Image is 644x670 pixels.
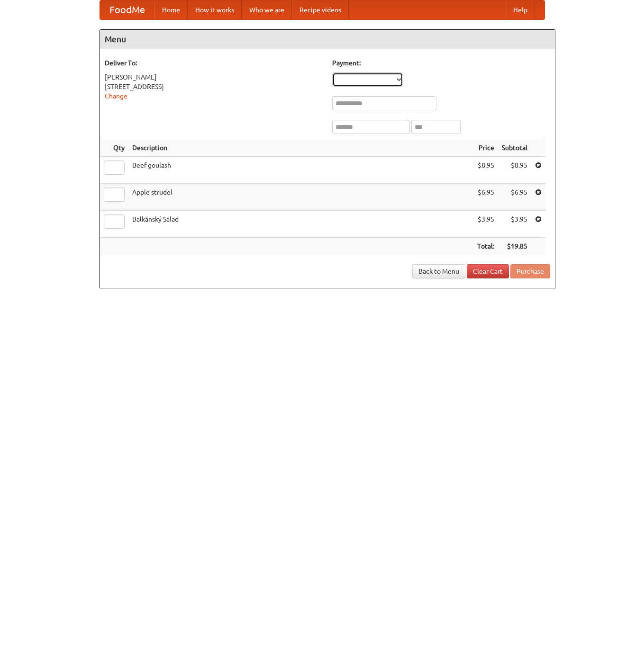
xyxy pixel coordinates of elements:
a: FoodMe [100,0,154,19]
a: Recipe videos [292,0,349,19]
td: Apple strudel [128,184,473,211]
td: $3.95 [473,211,498,238]
a: Clear Cart [467,264,509,278]
th: Qty [100,139,128,157]
th: Description [128,139,473,157]
th: $19.85 [498,238,531,255]
a: Change [105,92,127,100]
th: Total: [473,238,498,255]
a: Home [154,0,188,19]
a: Who we are [242,0,292,19]
td: Balkánský Salad [128,211,473,238]
td: $8.95 [498,157,531,184]
h5: Payment: [332,58,550,68]
td: $3.95 [498,211,531,238]
a: Help [506,0,535,19]
div: [STREET_ADDRESS] [105,82,323,91]
td: $6.95 [498,184,531,211]
th: Price [473,139,498,157]
h5: Deliver To: [105,58,323,68]
button: Purchase [510,264,550,278]
td: $8.95 [473,157,498,184]
a: How it works [188,0,242,19]
h4: Menu [100,30,555,49]
a: Back to Menu [412,264,465,278]
td: Beef goulash [128,157,473,184]
div: [PERSON_NAME] [105,72,323,82]
td: $6.95 [473,184,498,211]
th: Subtotal [498,139,531,157]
